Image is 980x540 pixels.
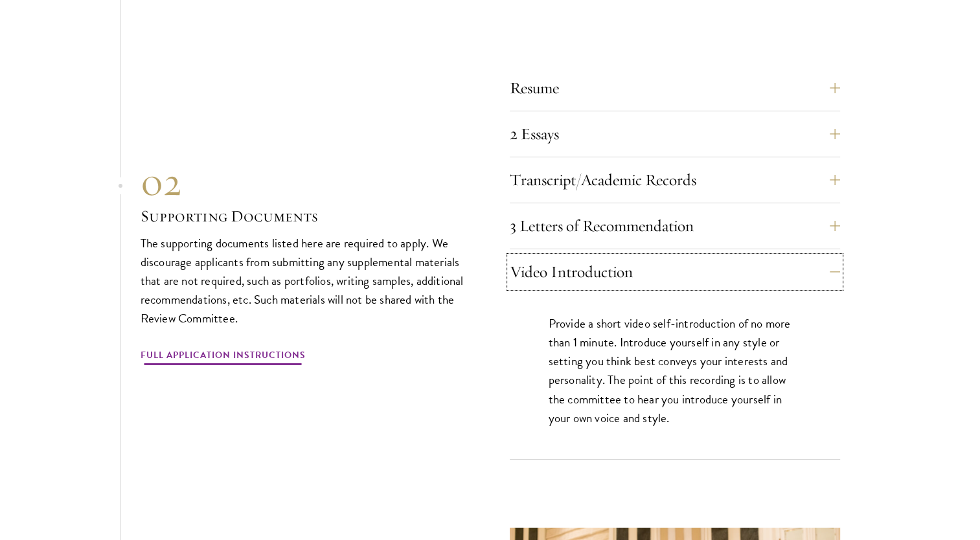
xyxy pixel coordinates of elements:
a: Full Application Instructions [141,347,306,367]
button: Video Introduction [510,256,840,287]
button: 2 Essays [510,118,840,150]
p: Provide a short video self-introduction of no more than 1 minute. Introduce yourself in any style... [549,314,801,427]
button: 3 Letters of Recommendation [510,210,840,242]
p: The supporting documents listed here are required to apply. We discourage applicants from submitt... [141,234,471,328]
div: 02 [141,159,471,205]
button: Transcript/Academic Records [510,164,840,196]
h3: Supporting Documents [141,205,471,227]
button: Resume [510,73,840,104]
